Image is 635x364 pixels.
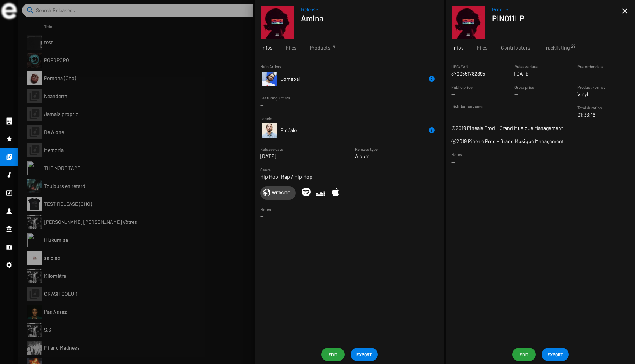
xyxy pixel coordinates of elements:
[301,6,431,13] span: Release
[310,44,330,51] span: Products
[518,348,530,361] span: Edit
[451,152,462,157] small: Notes
[512,348,536,361] button: Edit
[577,111,629,119] p: 01:33:16
[451,64,469,69] small: UPC/EAN
[514,85,534,90] small: Gross price
[260,95,290,100] small: Featuring Artists
[260,147,283,152] small: Release date
[351,348,378,361] button: EXPORT
[543,44,570,51] span: Tracklisting
[280,127,297,133] span: Pinéale
[262,123,277,138] img: 870x489_capture-63679.jpg
[260,207,271,212] small: Notes
[260,153,283,160] p: [DATE]
[272,186,290,199] span: Website
[451,91,473,98] p: --
[477,44,488,51] span: Files
[260,64,281,69] small: Main Artists
[451,70,485,77] p: 3700551782895
[577,91,588,97] span: Vinyl
[355,153,370,159] span: Album
[262,72,277,86] img: 1500-1517996230.jpg
[451,85,473,90] small: Public price
[451,138,564,144] span: Ⓟ2019 Pineale Prod - Grand Musique Management
[301,13,425,23] h1: Amina
[327,348,339,361] span: Edit
[321,348,345,361] button: Edit
[452,44,464,51] span: Infos
[356,348,372,361] span: EXPORT
[514,70,538,77] p: [DATE]
[260,116,272,121] small: Labels
[577,85,605,90] small: Product Format
[492,13,616,23] h1: PIN011LP
[355,147,378,152] small: Release type
[514,91,534,98] p: --
[514,64,538,69] small: Release date
[1,3,17,19] img: grand-sigle.svg
[451,104,566,109] small: Distribution zones
[280,76,300,82] span: Lomepal
[260,167,271,172] small: Genre
[260,174,312,180] span: Hip Hop: Rap / Hip Hop
[492,6,622,13] span: Product
[577,64,603,69] small: Pre-order date
[452,6,485,39] img: Amina.jpg
[577,105,602,110] small: Total duration
[501,44,530,51] span: Contributors
[620,7,629,15] mat-icon: close
[548,348,563,361] span: EXPORT
[260,101,438,109] p: --
[261,44,273,51] span: Infos
[577,70,603,77] p: --
[261,6,294,39] img: Amina.jpg
[451,158,629,165] p: --
[260,186,296,200] a: Website
[260,213,438,220] p: --
[451,125,563,131] span: ©2019 Pineale Prod - Grand Musique Management
[542,348,569,361] button: EXPORT
[286,44,297,51] span: Files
